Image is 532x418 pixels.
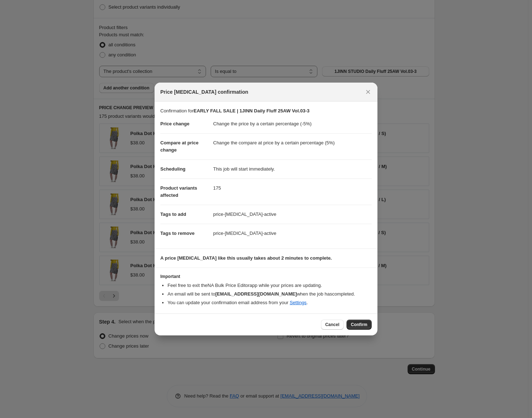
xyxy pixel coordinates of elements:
[363,87,373,97] button: Close
[168,299,372,306] li: You can update your confirmation email address from your .
[160,231,194,236] span: Tags to remove
[325,322,339,328] span: Cancel
[160,166,185,172] span: Scheduling
[160,185,197,198] span: Product variants affected
[160,121,189,126] span: Price change
[160,140,198,153] span: Compare at price change
[213,133,372,152] dd: Change the compare at price by a certain percentage (5%)
[160,88,248,96] span: Price [MEDICAL_DATA] confirmation
[160,255,332,261] b: A price [MEDICAL_DATA] like this usually takes about 2 minutes to complete.
[290,300,307,305] a: Settings
[213,224,372,243] dd: price-[MEDICAL_DATA]-active
[213,115,372,133] dd: Change the price by a certain percentage (-5%)
[168,282,372,289] li: Feel free to exit the NA Bulk Price Editor app while your prices are updating.
[215,291,297,297] b: [EMAIL_ADDRESS][DOMAIN_NAME]
[213,178,372,198] dd: 175
[347,320,372,330] button: Confirm
[213,159,372,178] dd: This job will start immediately.
[213,205,372,224] dd: price-[MEDICAL_DATA]-active
[168,291,372,298] li: An email will be sent to when the job has completed .
[160,107,372,115] p: Confirmation for
[160,274,372,279] h3: Important
[351,322,367,328] span: Confirm
[321,320,344,330] button: Cancel
[193,108,309,113] b: EARLY FALL SALE | 1JINN Daily Fluff 25AW Vol.03-3
[160,212,186,217] span: Tags to add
